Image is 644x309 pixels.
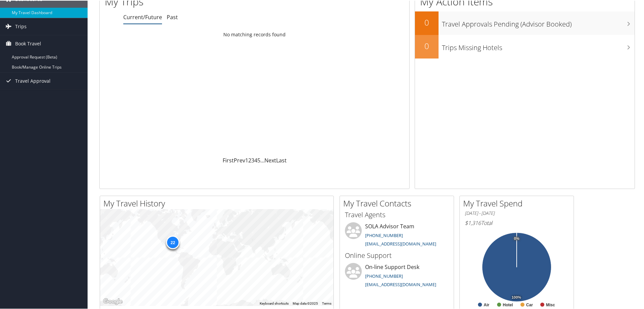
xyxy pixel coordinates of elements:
[293,301,318,305] span: Map data ©2025
[415,34,635,58] a: 0Trips Missing Hotels
[15,17,27,34] span: Trips
[484,302,489,307] text: Air
[322,301,331,305] a: Terms (opens in new tab)
[365,281,436,287] a: [EMAIL_ADDRESS][DOMAIN_NAME]
[260,156,264,163] span: …
[167,13,178,20] a: Past
[343,197,454,208] h2: My Travel Contacts
[365,240,436,246] a: [EMAIL_ADDRESS][DOMAIN_NAME]
[465,219,481,226] span: $1,316
[514,236,519,240] tspan: 0%
[365,272,403,278] a: [PHONE_NUMBER]
[512,295,521,299] tspan: 100%
[463,197,574,208] h2: My Travel Spend
[415,11,635,34] a: 0Travel Approvals Pending (Advisor Booked)
[254,156,257,163] a: 4
[526,302,533,307] text: Car
[257,156,260,163] a: 5
[546,302,555,307] text: Misc
[15,72,51,89] span: Travel Approval
[264,156,276,163] a: Next
[102,297,124,305] img: Google
[415,40,439,51] h2: 0
[102,297,124,305] a: Open this area in Google Maps (opens a new window)
[442,39,635,52] h3: Trips Missing Hotels
[415,16,439,28] h2: 0
[15,35,41,51] span: Book Travel
[276,156,287,163] a: Last
[103,197,333,208] h2: My Travel History
[365,232,403,238] a: [PHONE_NUMBER]
[100,28,409,40] td: No matching records found
[465,219,569,226] h6: Total
[260,301,289,305] button: Keyboard shortcuts
[251,156,254,163] a: 3
[123,13,162,20] a: Current/Future
[503,302,513,307] text: Hotel
[345,209,449,219] h3: Travel Agents
[465,209,569,216] h6: [DATE] - [DATE]
[166,235,180,248] div: 22
[342,262,452,290] li: On-line Support Desk
[442,15,635,28] h3: Travel Approvals Pending (Advisor Booked)
[234,156,245,163] a: Prev
[248,156,251,163] a: 2
[342,222,452,249] li: SOLA Advisor Team
[223,156,234,163] a: First
[345,250,449,260] h3: Online Support
[245,156,248,163] a: 1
